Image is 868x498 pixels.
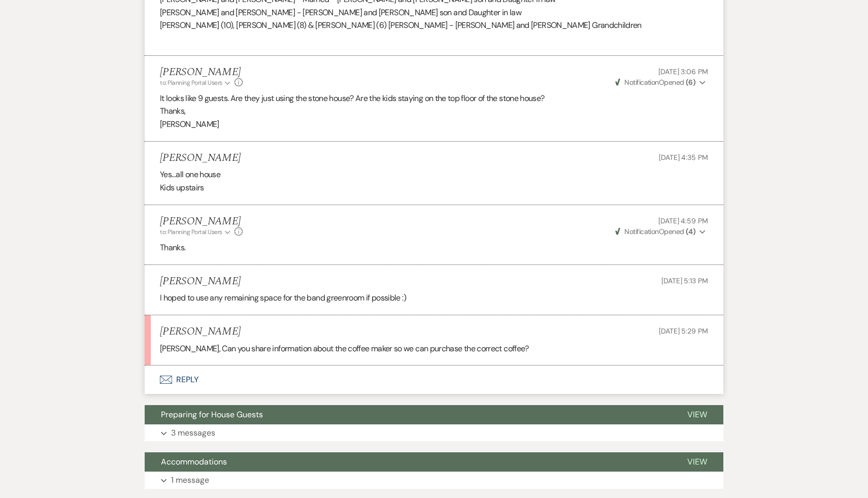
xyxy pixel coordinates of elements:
[160,215,243,228] h5: [PERSON_NAME]
[624,78,658,87] span: Notification
[686,227,695,236] strong: ( 4 )
[659,153,708,162] span: [DATE] 4:35 PM
[145,472,723,489] button: 1 message
[160,325,241,338] h5: [PERSON_NAME]
[615,78,695,87] span: Opened
[160,275,241,288] h5: [PERSON_NAME]
[160,118,708,131] p: [PERSON_NAME]
[171,474,209,487] p: 1 message
[160,19,708,32] p: [PERSON_NAME] (10), [PERSON_NAME] (8) & [PERSON_NAME] (6) [PERSON_NAME] - [PERSON_NAME] and [PERS...
[160,181,708,194] p: Kids upstairs
[160,342,708,355] p: [PERSON_NAME], Can you share information about the coffee maker so we can purchase the correct co...
[160,6,708,19] p: [PERSON_NAME] and [PERSON_NAME] - [PERSON_NAME] and [PERSON_NAME] son and Daughter in law
[615,227,695,236] span: Opened
[145,366,723,394] button: Reply
[624,227,658,236] span: Notification
[160,227,232,237] button: to: Planning Portal Users
[160,241,708,254] p: Thanks.
[145,452,671,472] button: Accommodations
[686,78,695,87] strong: ( 6 )
[671,405,723,424] button: View
[160,78,232,87] button: to: Planning Portal Users
[614,226,708,237] button: NotificationOpened (4)
[145,424,723,442] button: 3 messages
[160,152,241,164] h5: [PERSON_NAME]
[160,66,243,79] h5: [PERSON_NAME]
[160,291,708,305] p: I hoped to use any remaining space for the band greenroom if possible :)
[661,276,708,285] span: [DATE] 5:13 PM
[658,67,708,76] span: [DATE] 3:06 PM
[160,168,708,181] p: Yes…all one house
[161,409,263,420] span: Preparing for House Guests
[659,326,708,336] span: [DATE] 5:29 PM
[160,79,222,87] span: to: Planning Portal Users
[687,409,707,420] span: View
[145,405,671,424] button: Preparing for House Guests
[161,456,227,467] span: Accommodations
[160,92,708,105] p: It looks like 9 guests. Are they just using the stone house? Are the kids staying on the top floo...
[614,77,708,88] button: NotificationOpened (6)
[160,228,222,236] span: to: Planning Portal Users
[671,452,723,472] button: View
[658,216,708,225] span: [DATE] 4:59 PM
[687,456,707,467] span: View
[171,426,215,440] p: 3 messages
[160,105,708,118] p: Thanks,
